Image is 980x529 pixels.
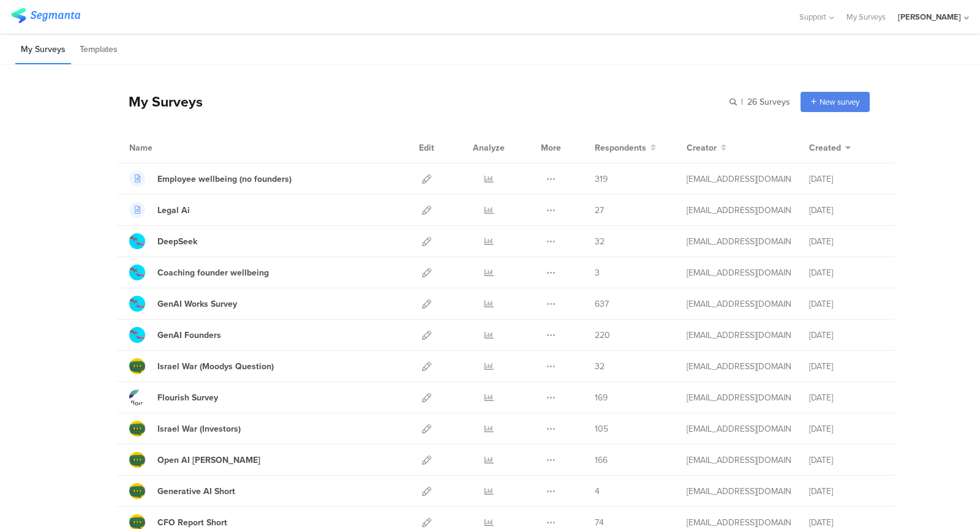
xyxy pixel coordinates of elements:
span: 26 Surveys [747,96,790,108]
div: [DATE] [809,360,883,373]
div: [DATE] [809,266,883,279]
a: Generative AI Short [129,483,235,499]
a: Flourish Survey [129,389,218,405]
div: yael@ybenjamin.com [687,454,791,467]
a: Employee wellbeing (no founders) [129,171,292,187]
div: yael@ybenjamin.com [687,266,791,279]
div: Open AI Sam Altman [157,454,260,467]
span: 220 [595,329,610,342]
span: Creator [687,141,717,154]
div: Analyze [470,132,507,163]
span: Support [799,11,826,23]
div: Legal Ai [157,204,190,217]
div: DeepSeek [157,235,197,248]
div: yael@ybenjamin.com [687,329,791,342]
div: GenAI Works Survey [157,298,237,310]
div: [DATE] [809,485,883,498]
div: GenAI Founders [157,329,221,342]
span: 319 [595,173,608,186]
span: Respondents [595,141,646,154]
div: yael@ybenjamin.com [687,173,791,186]
div: yael@ybenjamin.com [687,204,791,217]
span: 3 [595,266,600,279]
a: Legal Ai [129,202,190,218]
div: [DATE] [809,329,883,342]
div: Flourish Survey [157,391,218,404]
span: Created [809,141,841,154]
div: Israel War (Investors) [157,422,241,435]
a: DeepSeek [129,233,197,249]
a: Israel War (Moodys Question) [129,358,274,374]
a: GenAI Founders [129,327,221,343]
div: More [538,132,564,163]
a: Open AI [PERSON_NAME] [129,452,260,468]
button: Creator [687,141,726,154]
div: yael@ybenjamin.com [687,422,791,435]
div: [DATE] [809,298,883,310]
span: 4 [595,485,600,498]
span: 105 [595,422,608,435]
div: My Surveys [116,91,203,112]
div: [DATE] [809,422,883,435]
span: 637 [595,298,609,310]
div: Generative AI Short [157,485,235,498]
div: Israel War (Moodys Question) [157,360,274,373]
span: 169 [595,391,608,404]
div: Employee wellbeing (no founders) [157,173,292,186]
div: yael@ybenjamin.com [687,298,791,310]
button: Created [809,141,851,154]
div: yael@ybenjamin.com [687,235,791,248]
span: | [739,96,745,108]
div: [DATE] [809,204,883,217]
li: Templates [74,36,123,64]
div: yael@ybenjamin.com [687,485,791,498]
div: yael@ybenjamin.com [687,516,791,529]
span: 74 [595,516,604,529]
span: 32 [595,360,605,373]
div: Edit [413,132,440,163]
div: [DATE] [809,173,883,186]
div: Coaching founder wellbeing [157,266,269,279]
div: [DATE] [809,235,883,248]
li: My Surveys [15,36,71,64]
div: CFO Report Short [157,516,227,529]
div: yael@ybenjamin.com [687,360,791,373]
button: Respondents [595,141,656,154]
a: GenAI Works Survey [129,296,237,312]
div: [DATE] [809,516,883,529]
div: [PERSON_NAME] [898,11,961,23]
div: [DATE] [809,391,883,404]
div: Name [129,141,203,154]
div: [DATE] [809,454,883,467]
span: New survey [820,96,859,108]
span: 27 [595,204,604,217]
div: yael@ybenjamin.com [687,391,791,404]
a: Israel War (Investors) [129,421,241,437]
a: Coaching founder wellbeing [129,264,269,280]
span: 32 [595,235,605,248]
img: segmanta logo [11,8,80,23]
span: 166 [595,454,608,467]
